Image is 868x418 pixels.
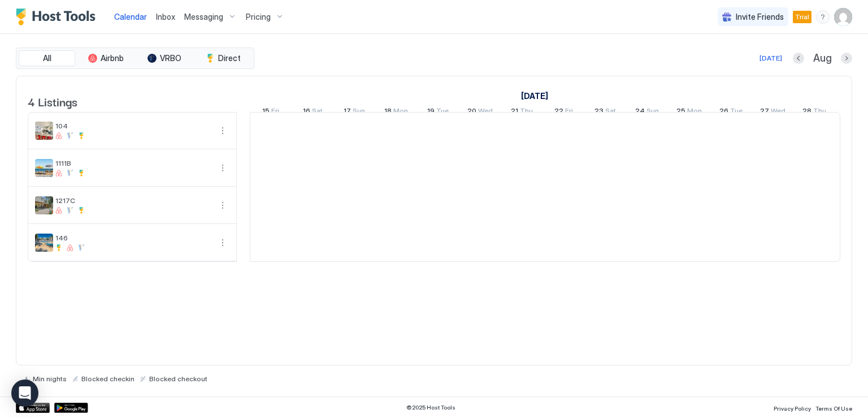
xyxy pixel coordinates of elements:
[813,106,826,118] span: Thu
[114,12,147,21] span: Calendar
[216,199,229,212] div: menu
[800,104,829,120] a: August 28, 2025
[717,104,745,120] a: August 26, 2025
[55,122,211,130] span: 104
[774,402,811,413] a: Privacy Policy
[160,53,181,63] span: VRBO
[33,374,67,383] span: Min nights
[16,48,254,69] div: tab-group
[35,196,53,214] div: listing image
[77,50,134,66] button: Airbnb
[635,106,645,118] span: 24
[815,405,852,412] span: Terms Of Use
[381,104,411,120] a: August 18, 2025
[815,402,852,413] a: Terms Of Use
[834,8,852,26] div: User profile
[16,8,101,25] a: Host Tools Logo
[341,104,368,120] a: August 17, 2025
[632,104,662,120] a: August 24, 2025
[54,403,88,413] a: Google Play Store
[774,405,811,412] span: Privacy Policy
[674,104,705,120] a: August 25, 2025
[793,53,804,64] button: Previous month
[592,104,619,120] a: August 23, 2025
[730,106,743,118] span: Tue
[465,104,496,120] a: August 20, 2025
[262,106,270,118] span: 15
[114,11,147,23] a: Calendar
[554,106,563,118] span: 22
[424,104,452,120] a: August 19, 2025
[795,12,809,22] span: Trial
[511,106,518,118] span: 21
[552,104,576,120] a: August 22, 2025
[156,12,175,21] span: Inbox
[218,53,241,63] span: Direct
[312,106,323,118] span: Sat
[136,50,193,66] button: VRBO
[353,106,365,118] span: Sun
[16,403,50,413] a: App Store
[35,159,53,177] div: listing image
[184,12,223,22] span: Messaging
[344,106,351,118] span: 17
[427,106,435,118] span: 19
[518,88,551,104] a: August 15, 2025
[156,11,175,23] a: Inbox
[802,106,811,118] span: 28
[508,104,536,120] a: August 21, 2025
[816,10,830,24] div: menu
[19,50,75,66] button: All
[149,374,207,383] span: Blocked checkout
[300,104,325,120] a: August 16, 2025
[436,106,449,118] span: Tue
[758,51,784,65] button: [DATE]
[467,106,476,118] span: 20
[216,124,229,137] div: menu
[101,53,124,63] span: Airbnb
[760,106,769,118] span: 27
[757,104,788,120] a: August 27, 2025
[646,106,659,118] span: Sun
[216,161,229,175] div: menu
[195,50,251,66] button: Direct
[478,106,493,118] span: Wed
[11,380,38,407] div: Open Intercom Messenger
[565,106,573,118] span: Fri
[605,106,616,118] span: Sat
[676,106,685,118] span: 25
[759,53,782,63] div: [DATE]
[55,234,211,242] span: 146
[841,53,852,64] button: Next month
[216,124,229,137] button: More options
[216,199,229,212] button: More options
[43,53,51,63] span: All
[35,122,53,140] div: listing image
[259,104,282,120] a: August 15, 2025
[594,106,604,118] span: 23
[406,404,455,411] span: © 2025 Host Tools
[736,12,784,22] span: Invite Friends
[771,106,785,118] span: Wed
[216,161,229,175] button: More options
[35,234,53,252] div: listing image
[216,236,229,249] button: More options
[813,52,832,65] span: Aug
[55,159,211,167] span: 1111B
[687,106,702,118] span: Mon
[271,106,279,118] span: Fri
[303,106,310,118] span: 16
[393,106,408,118] span: Mon
[246,12,271,22] span: Pricing
[55,196,211,205] span: 1217C
[81,374,134,383] span: Blocked checkin
[520,106,533,118] span: Thu
[216,236,229,249] div: menu
[719,106,728,118] span: 26
[384,106,392,118] span: 18
[28,93,77,110] span: 4 Listings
